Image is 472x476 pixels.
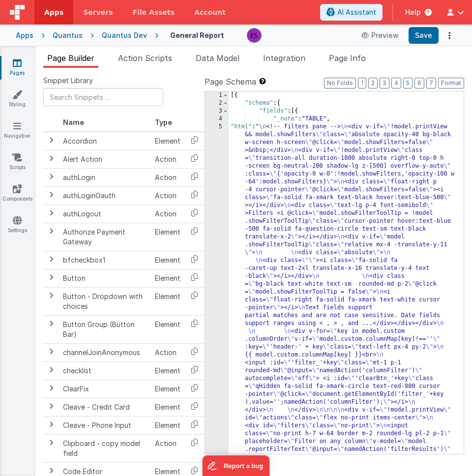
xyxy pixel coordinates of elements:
[414,78,424,89] button: 6
[59,416,151,434] td: Cleave - Phone Input
[151,416,184,434] td: Element
[59,398,151,416] td: Cleave - Credit Card
[380,78,389,89] button: 3
[83,7,113,17] span: Servers
[263,53,305,63] span: Integration
[203,455,270,476] iframe: Marker.io feedback button
[205,76,256,88] span: Page Schema
[409,27,439,44] button: Save
[63,118,84,126] span: Name
[324,78,356,89] button: No Folds
[59,186,151,205] td: authLoginOauth
[391,78,401,89] button: 4
[320,4,383,21] button: AI Assistant
[43,76,93,86] span: Snippet Library
[358,78,366,89] button: 1
[151,150,184,168] td: Action
[151,398,184,416] td: Element
[59,168,151,186] td: authLogin
[205,99,229,107] div: 2
[151,186,184,205] td: Action
[426,78,436,89] button: 7
[47,53,94,63] span: Page Builder
[438,78,464,89] button: Format
[442,29,456,42] button: Options
[53,30,83,40] div: Quantus
[59,269,151,287] td: Button
[151,380,184,398] td: Element
[205,91,229,99] div: 1
[59,343,151,361] td: channelJoinAnonymous
[151,251,184,269] td: Element
[151,168,184,186] td: Action
[59,251,151,269] td: bfcheckbox1
[59,205,151,223] td: authLogout
[44,7,63,17] span: Apps
[43,88,163,106] input: Search Snippets ...
[405,7,421,17] span: Help
[16,30,33,40] div: Apps
[151,287,184,315] td: Element
[133,7,175,17] span: File Assets
[151,434,184,462] td: Action
[151,315,184,343] td: Element
[59,223,151,251] td: Authorize Payment Gateway
[170,31,224,39] h4: General Report
[59,150,151,168] td: Alert Action
[329,53,366,63] span: Page Info
[368,78,378,89] button: 2
[151,343,184,361] td: Action
[151,132,184,150] td: Element
[59,434,151,462] td: Clipboard - copy model field
[102,30,147,40] div: Quantus Dev
[403,78,413,89] button: 5
[59,132,151,150] td: Accordion
[59,315,151,343] td: Button Group (Button Bar)
[59,361,151,380] td: checklist
[205,107,229,115] div: 3
[355,28,405,43] button: Preview
[151,269,184,287] td: Element
[155,118,172,126] span: Type
[151,205,184,223] td: Action
[337,7,376,17] span: AI Assistant
[59,380,151,398] td: ClearFix
[205,115,229,123] div: 4
[118,53,172,63] span: Action Scripts
[59,287,151,315] td: Button - Dropdown with choices
[196,53,239,63] span: Data Model
[151,223,184,251] td: Element
[151,361,184,380] td: Element
[247,29,261,42] img: 2445f8d87038429357ee99e9bdfcd63a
